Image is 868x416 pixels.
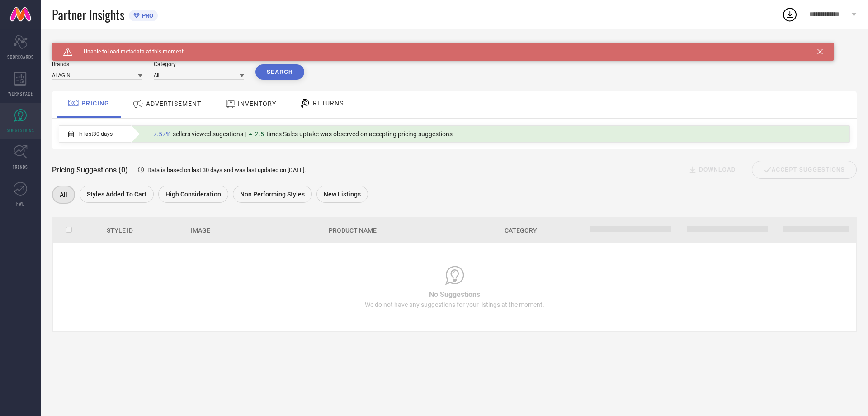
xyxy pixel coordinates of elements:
div: Category [154,61,244,67]
span: Style Id [107,227,133,234]
span: Data is based on last 30 days and was last updated on [DATE] . [147,167,306,173]
span: In last 30 days [78,131,113,137]
div: Brands [52,61,142,67]
span: FWD [16,200,25,207]
span: Styles Added To Cart [87,191,146,198]
span: PRICING [81,100,109,107]
span: Image [191,227,210,234]
span: INVENTORY [238,100,276,107]
button: Search [255,64,304,80]
span: TRENDS [13,163,28,170]
span: No Suggestions [429,290,480,299]
span: Category [505,227,537,234]
span: Product Name [329,227,377,234]
span: All [60,191,67,198]
span: Non Performing Styles [240,191,305,198]
div: Open download list [782,6,798,23]
div: Accept Suggestions [752,161,857,179]
span: RETURNS [313,100,344,107]
span: Unable to load metadata at this moment [72,48,184,55]
span: PRO [140,12,153,19]
span: We do not have any suggestions for your listings at the moment. [365,301,544,308]
span: SUGGESTIONS [7,127,34,134]
span: 2.5 [255,130,264,138]
span: Partner Insights [52,5,124,24]
span: WORKSPACE [8,90,33,97]
span: SCORECARDS [7,53,34,60]
span: 7.57% [153,130,170,138]
span: Pricing Suggestions (0) [52,166,128,174]
span: times Sales uptake was observed on accepting pricing suggestions [266,130,453,138]
span: High Consideration [165,191,221,198]
h1: SUGGESTIONS [52,43,99,50]
span: ADVERTISEMENT [146,100,201,107]
div: Percentage of sellers who have viewed suggestions for the current Insight Type [149,128,457,140]
span: sellers viewed sugestions | [173,130,246,138]
span: New Listings [324,191,361,198]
